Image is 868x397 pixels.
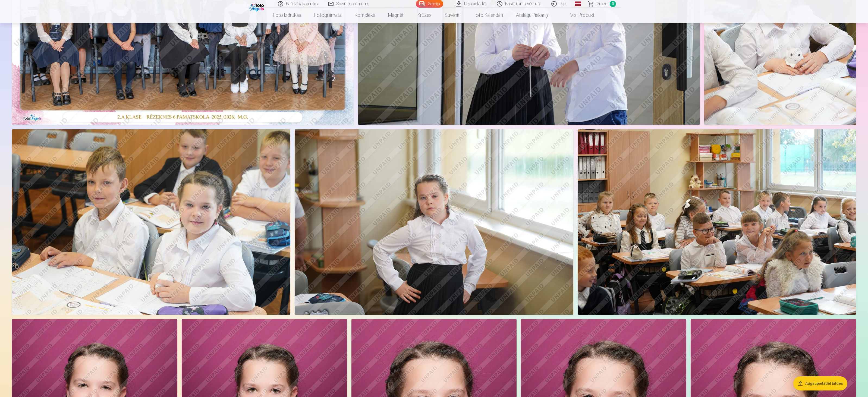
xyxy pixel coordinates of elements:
[596,1,608,7] span: Grozs
[467,8,510,23] a: Foto kalendāri
[793,376,847,390] button: Augšupielādēt bildes
[438,8,467,23] a: Suvenīri
[411,8,438,23] a: Krūzes
[382,8,411,23] a: Magnēti
[555,8,602,23] a: Visi produkti
[308,8,348,23] a: Fotogrāmata
[249,2,265,11] img: /fa1
[266,8,308,23] a: Foto izdrukas
[610,1,616,7] span: 0
[510,8,555,23] a: Atslēgu piekariņi
[348,8,382,23] a: Komplekti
